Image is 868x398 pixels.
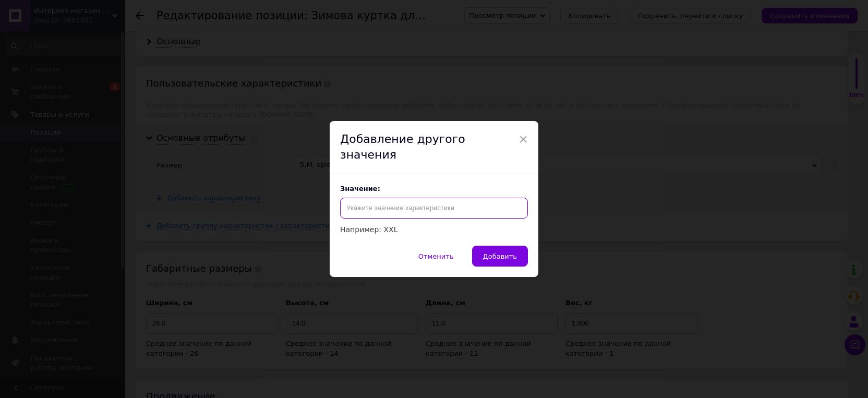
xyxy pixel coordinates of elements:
span: Добавить [483,252,517,260]
p: -S п/о груди 44см, п/о талии 44см, п/о бедер 46см, длина рукава с плечом и манжетом 58см, длина п... [10,98,251,130]
p: Значение: [340,185,528,192]
button: Отменить [407,246,465,267]
strong: [PERSON_NAME] и фото, кроме тех,что на модели наши лично. [10,120,232,128]
span: Отменить [418,252,454,260]
div: Добавление другого значения [330,121,538,175]
strong: !На модели р.S (параметры модели: рост 134, обхват груди 60см, обхват талии 50см, обхват бедер 70см) [10,70,231,89]
div: Например: XXL [340,224,528,235]
span: × [519,130,528,148]
strong: !!!Щоб правильно підібрати потрібний розмір, рекомендуємо взяти одяг такого плану, який підходить... [10,98,247,128]
strong: !!!Чтобы правильно подобрать нужный размер, рекомендуем взять одежду такого плана, которая подход... [10,38,249,68]
strong: В наявності розмір по бірці S (орієнтовно на зріст 134, [10,55,195,63]
button: Добавить [472,246,528,267]
input: Укажите значение характеристики [340,198,528,219]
